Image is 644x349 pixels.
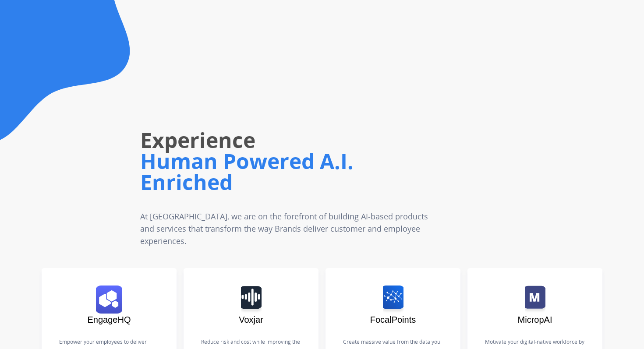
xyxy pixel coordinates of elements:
img: logo [525,286,545,314]
span: Voxjar [239,315,263,324]
p: At [GEOGRAPHIC_DATA], we are on the forefront of building AI-based products and services that tra... [140,210,462,247]
img: logo [383,286,403,314]
h1: Human Powered A.I. Enriched [140,147,462,196]
span: EngageHQ [88,315,131,324]
span: FocalPoints [370,315,416,324]
img: logo [96,286,122,314]
img: logo [241,286,262,314]
span: MicropAI [518,315,552,324]
h1: Experience [140,126,462,154]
